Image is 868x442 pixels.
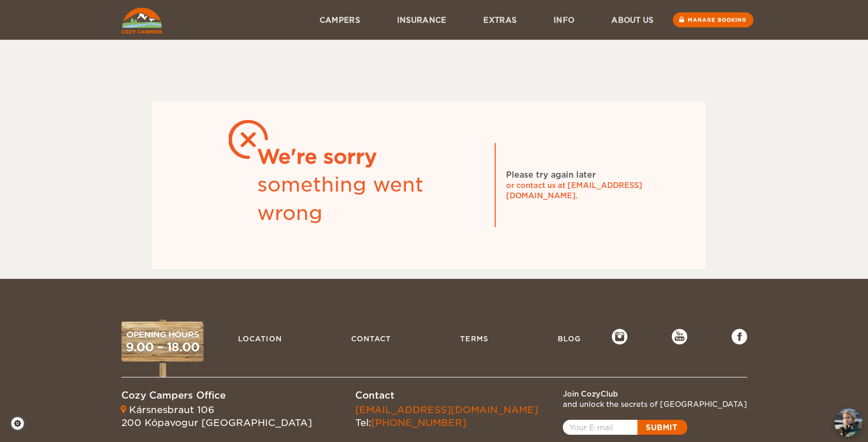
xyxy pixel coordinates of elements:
[563,420,687,435] a: Open popup
[121,389,312,402] div: Cozy Campers Office
[355,389,538,402] div: Contact
[346,329,396,349] a: Contact
[355,404,538,415] a: [EMAIL_ADDRESS][DOMAIN_NAME]
[233,329,287,349] a: Location
[506,169,596,181] div: Please try again later
[121,8,162,34] img: Cozy Campers
[506,180,661,201] div: or contact us at [EMAIL_ADDRESS][DOMAIN_NAME].
[834,408,863,437] img: Freyja at Cozy Campers
[371,417,466,428] a: [PHONE_NUMBER]
[121,403,312,430] div: Kársnesbraut 106 200 Kópavogur [GEOGRAPHIC_DATA]
[257,171,484,227] div: something went wrong
[455,329,494,349] a: Terms
[673,12,753,27] a: Manage booking
[553,329,586,349] a: Blog
[563,399,747,409] div: and unlock the secrets of [GEOGRAPHIC_DATA]
[563,389,747,399] div: Join CozyClub
[257,143,484,171] div: We're sorry
[10,416,31,431] a: Cookie settings
[355,403,538,430] div: Tel:
[834,408,863,437] button: chat-button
